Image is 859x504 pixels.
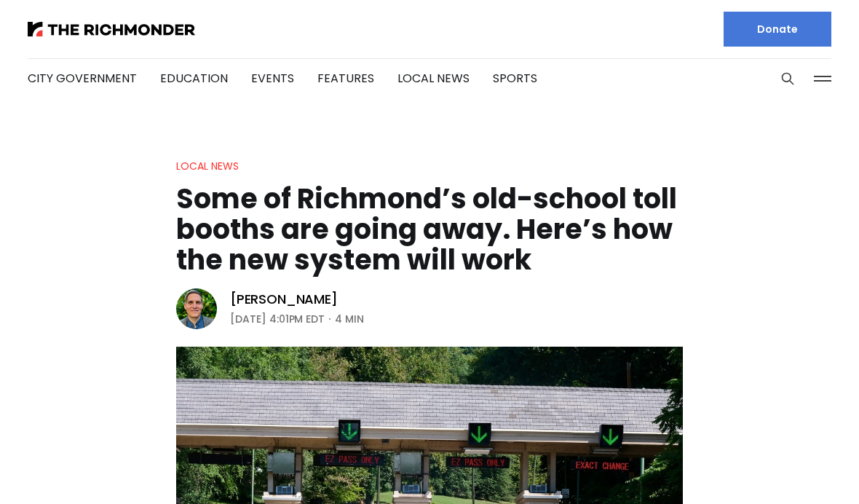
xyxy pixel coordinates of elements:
span: 4 min [335,310,364,328]
a: Donate [724,12,831,47]
img: Graham Moomaw [176,288,217,329]
a: Local News [176,159,239,173]
a: Events [251,70,294,87]
a: [PERSON_NAME] [230,291,338,308]
a: Features [317,70,374,87]
a: Local News [397,70,470,87]
img: The Richmonder [28,22,195,36]
a: Education [160,70,228,87]
iframe: portal-trigger [734,433,859,504]
a: City Government [28,70,137,87]
a: Sports [493,70,537,87]
button: Search this site [777,68,799,90]
time: [DATE] 4:01PM EDT [230,310,325,328]
h1: Some of Richmond’s old-school toll booths are going away. Here’s how the new system will work [176,184,683,275]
